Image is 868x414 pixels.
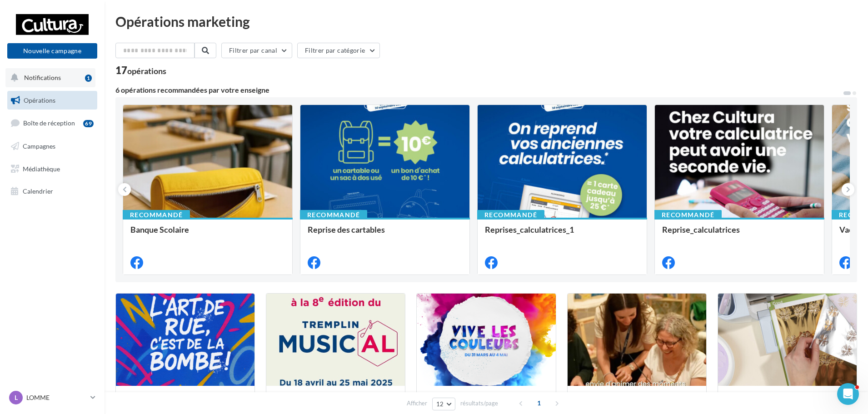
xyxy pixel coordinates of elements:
[23,142,55,150] span: Campagnes
[83,120,94,127] div: 69
[5,137,99,156] a: Campagnes
[5,182,99,201] a: Calendrier
[432,398,455,410] button: 12
[23,187,53,195] span: Calendrier
[130,225,285,243] div: Banque Scolaire
[24,96,55,104] span: Opérations
[115,86,843,94] div: 6 opérations recommandées par votre enseigne
[662,225,817,243] div: Reprise_calculatrices
[23,119,75,127] span: Boîte de réception
[15,393,18,402] span: L
[5,160,99,179] a: Médiathèque
[115,15,857,28] div: Opérations marketing
[297,43,380,58] button: Filtrer par catégorie
[837,383,859,405] iframe: Intercom live chat
[460,399,498,408] span: résultats/page
[26,393,87,402] p: LOMME
[5,113,99,133] a: Boîte de réception69
[477,210,544,220] div: Recommandé
[85,75,92,82] div: 1
[127,67,166,75] div: opérations
[23,165,60,172] span: Médiathèque
[485,225,639,243] div: Reprises_calculatrices_1
[115,65,166,75] div: 17
[7,43,97,59] button: Nouvelle campagne
[308,225,462,243] div: Reprise des cartables
[5,68,95,87] button: Notifications 1
[654,210,722,220] div: Recommandé
[7,389,97,406] a: L LOMME
[5,91,99,110] a: Opérations
[407,399,427,408] span: Afficher
[24,74,61,81] span: Notifications
[221,43,292,58] button: Filtrer par canal
[300,210,367,220] div: Recommandé
[123,210,190,220] div: Recommandé
[436,400,444,408] span: 12
[532,396,546,410] span: 1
